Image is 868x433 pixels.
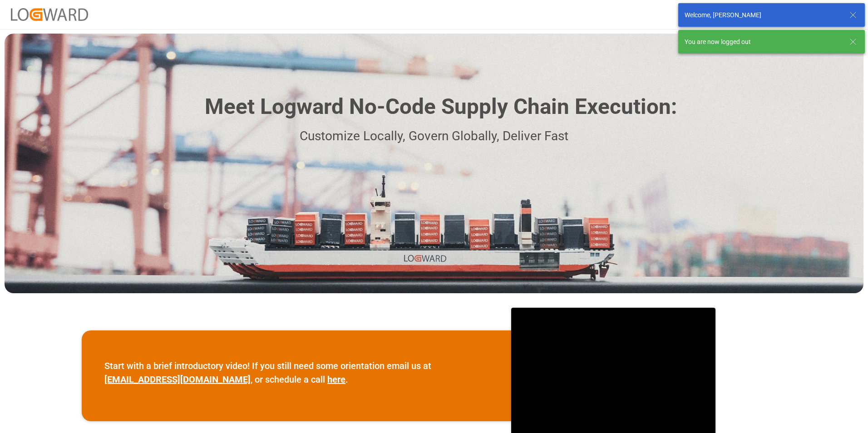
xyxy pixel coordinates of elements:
div: You are now logged out [685,37,841,47]
p: Start with a brief introductory video! If you still need some orientation email us at , or schedu... [104,359,488,386]
h1: Meet Logward No-Code Supply Chain Execution: [205,91,677,123]
a: here [327,374,345,385]
a: [EMAIL_ADDRESS][DOMAIN_NAME] [104,374,251,385]
p: Customize Locally, Govern Globally, Deliver Fast [191,126,677,147]
img: Logward_new_orange.png [11,8,88,20]
div: Welcome, [PERSON_NAME] [685,10,841,20]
